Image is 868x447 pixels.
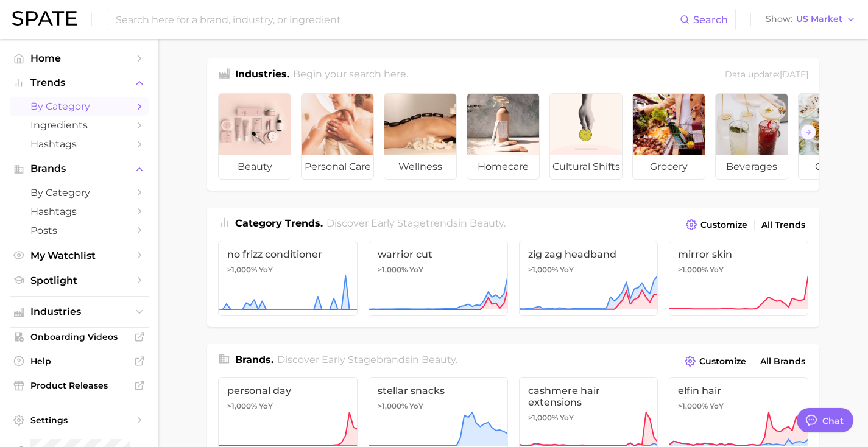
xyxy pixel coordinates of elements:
[10,246,149,265] a: My Watchlist
[30,415,128,426] span: Settings
[758,217,808,233] a: All Trends
[259,265,273,275] span: YoY
[384,93,457,180] a: wellness
[678,265,708,274] span: >1,000%
[30,225,128,236] span: Posts
[235,217,323,229] span: Category Trends .
[30,100,128,112] span: by Category
[633,155,705,179] span: grocery
[800,124,816,140] button: Scroll Right
[378,248,499,260] span: warrior cut
[422,354,456,365] span: beauty
[10,97,149,116] a: by Category
[549,93,623,180] a: cultural shifts
[693,14,728,26] span: Search
[761,220,805,230] span: All Trends
[550,155,622,179] span: cultural shifts
[30,275,128,286] span: Spotlight
[10,49,149,68] a: Home
[678,401,708,410] span: >1,000%
[409,265,423,275] span: YoY
[10,135,149,153] a: Hashtags
[10,376,149,395] a: Product Releases
[227,248,348,260] span: no frizz conditioner
[467,93,540,180] a: homecare
[528,248,649,260] span: zig zag headband
[30,250,128,261] span: My Watchlist
[10,202,149,221] a: Hashtags
[227,385,348,396] span: personal day
[683,216,750,233] button: Customize
[710,265,724,275] span: YoY
[766,16,792,23] span: Show
[378,401,408,410] span: >1,000%
[678,248,799,260] span: mirror skin
[699,356,746,367] span: Customize
[384,155,456,179] span: wellness
[10,271,149,290] a: Spotlight
[678,385,799,396] span: elfin hair
[10,411,149,429] a: Settings
[30,206,128,217] span: Hashtags
[632,93,705,180] a: grocery
[218,93,291,180] a: beauty
[467,155,539,179] span: homecare
[378,265,408,274] span: >1,000%
[30,187,128,199] span: by Category
[12,11,77,26] img: SPATE
[30,52,128,64] span: Home
[369,241,508,316] a: warrior cut>1,000% YoY
[326,217,506,229] span: Discover Early Stage trends in .
[219,155,291,179] span: beauty
[560,413,574,423] span: YoY
[10,160,149,178] button: Brands
[293,67,408,83] h2: Begin your search here.
[763,12,859,27] button: ShowUS Market
[227,401,257,410] span: >1,000%
[30,306,128,317] span: Industries
[302,155,373,179] span: personal care
[528,413,558,422] span: >1,000%
[30,77,128,88] span: Trends
[235,354,273,365] span: Brands .
[277,354,457,365] span: Discover Early Stage brands in .
[519,241,658,316] a: zig zag headband>1,000% YoY
[10,183,149,202] a: by Category
[796,16,842,23] span: US Market
[10,352,149,370] a: Help
[725,67,808,83] div: Data update: [DATE]
[470,217,504,229] span: beauty
[710,401,724,411] span: YoY
[700,220,747,230] span: Customize
[757,353,808,370] a: All Brands
[560,265,574,275] span: YoY
[10,221,149,240] a: Posts
[10,74,149,92] button: Trends
[378,385,499,396] span: stellar snacks
[682,353,749,370] button: Customize
[409,401,423,411] span: YoY
[235,67,289,83] h1: Industries.
[301,93,374,180] a: personal care
[10,116,149,135] a: Ingredients
[669,241,808,316] a: mirror skin>1,000% YoY
[218,241,358,316] a: no frizz conditioner>1,000% YoY
[259,401,273,411] span: YoY
[30,119,128,131] span: Ingredients
[30,380,128,391] span: Product Releases
[10,303,149,321] button: Industries
[715,93,788,180] a: beverages
[30,138,128,150] span: Hashtags
[30,163,128,174] span: Brands
[760,356,805,367] span: All Brands
[30,356,128,367] span: Help
[528,265,558,274] span: >1,000%
[227,265,257,274] span: >1,000%
[10,328,149,346] a: Onboarding Videos
[30,331,128,342] span: Onboarding Videos
[716,155,788,179] span: beverages
[115,9,680,30] input: Search here for a brand, industry, or ingredient
[528,385,649,408] span: cashmere hair extensions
